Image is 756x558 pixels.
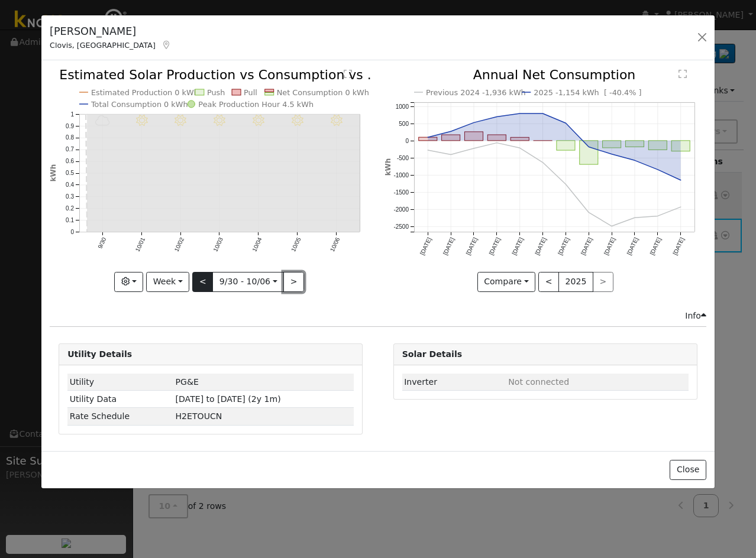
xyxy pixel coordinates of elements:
text: 0.9 [66,123,74,129]
text: 0.7 [66,147,74,153]
text: 0.5 [66,170,74,177]
text: 1000 [395,103,409,110]
circle: onclick="" [471,146,476,151]
circle: onclick="" [586,210,591,215]
text: 0.6 [66,158,74,165]
text: [DATE] [557,236,570,256]
circle: onclick="" [517,111,522,116]
text:  [679,69,687,79]
circle: onclick="" [655,167,660,172]
strong: Utility Details [67,349,132,359]
rect: onclick="" [648,141,667,150]
text: 0.3 [66,194,74,200]
button: < [538,272,559,292]
span: K [176,411,222,421]
text: [DATE] [580,236,593,256]
text: 0 [405,138,409,144]
circle: onclick="" [495,141,499,145]
text: 2025 -1,154 kWh [ -40.4% ] [534,88,641,97]
rect: onclick="" [671,141,690,151]
text: 0 [71,229,75,235]
text: -1500 [393,189,409,196]
text: [DATE] [441,236,455,256]
text: 10/01 [134,236,147,253]
text: [DATE] [671,236,685,256]
text: 10/06 [329,236,341,253]
button: > [283,272,304,292]
rect: onclick="" [441,135,460,141]
text: 9/30 [96,236,107,250]
text: Annual Net Consumption [473,67,635,82]
text: [DATE] [603,236,616,256]
text: Pull [244,88,257,97]
text: 1 [71,111,75,118]
strong: Solar Details [402,349,462,359]
button: 2025 [558,272,593,292]
text: Estimated Solar Production vs Consumption vs ... [59,67,380,82]
span: ID: null, authorized: None [508,377,569,387]
text: kWh [49,164,57,182]
td: Inverter [402,374,506,391]
button: Close [670,460,706,480]
text: [DATE] [534,236,547,256]
text: 0.1 [66,217,74,223]
circle: onclick="" [609,224,614,229]
text: Estimated Production 0 kWh [91,88,199,97]
span: Clovis, [GEOGRAPHIC_DATA] [50,41,156,50]
span: [DATE] to [DATE] (2y 1m) [176,394,281,404]
rect: onclick="" [580,141,598,164]
text: -2000 [393,206,409,213]
span: ID: 17298493, authorized: 09/18/25 [176,377,199,387]
button: Compare [477,272,536,292]
rect: onclick="" [418,138,437,141]
div: Info [685,310,706,322]
rect: onclick="" [487,135,506,141]
text: Previous 2024 -1,936 kWh [426,88,526,97]
circle: onclick="" [425,135,430,140]
text: [DATE] [511,236,524,256]
rect: onclick="" [511,138,529,141]
text: Push [207,88,225,97]
text: Peak Production Hour 4.5 kWh [199,100,314,109]
text: 0.2 [66,205,74,212]
text: 500 [399,121,409,127]
text: [DATE] [464,236,478,256]
text: [DATE] [625,236,639,256]
text: [DATE] [487,236,501,256]
td: Utility Data [67,391,173,408]
circle: onclick="" [495,115,499,119]
text: 10/05 [290,236,302,253]
text: 0.4 [66,182,74,189]
text: -2500 [393,223,409,230]
h5: [PERSON_NAME] [50,24,172,39]
circle: onclick="" [471,121,476,125]
button: 9/30 - 10/06 [212,272,284,292]
circle: onclick="" [540,111,545,116]
text: 10/02 [173,236,186,253]
circle: onclick="" [679,178,683,183]
text: Total Consumption 0 kWh [91,100,188,109]
circle: onclick="" [632,216,637,220]
circle: onclick="" [448,153,453,157]
rect: onclick="" [625,141,644,147]
circle: onclick="" [632,158,637,163]
button: < [192,272,213,292]
text: kWh [384,158,392,176]
td: Rate Schedule [67,408,173,425]
circle: onclick="" [540,160,545,165]
rect: onclick="" [557,141,575,150]
text: Net Consumption 0 kWh [277,88,369,97]
text: [DATE] [419,236,432,256]
a: Map [161,40,172,50]
circle: onclick="" [448,129,453,134]
text: -500 [397,155,409,161]
circle: onclick="" [609,152,614,157]
circle: onclick="" [563,121,568,126]
rect: onclick="" [602,141,621,148]
button: Week [146,272,189,292]
circle: onclick="" [679,205,683,210]
text: 0.8 [66,135,74,141]
text: [DATE] [648,236,662,256]
rect: onclick="" [464,132,483,141]
circle: onclick="" [563,182,568,187]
